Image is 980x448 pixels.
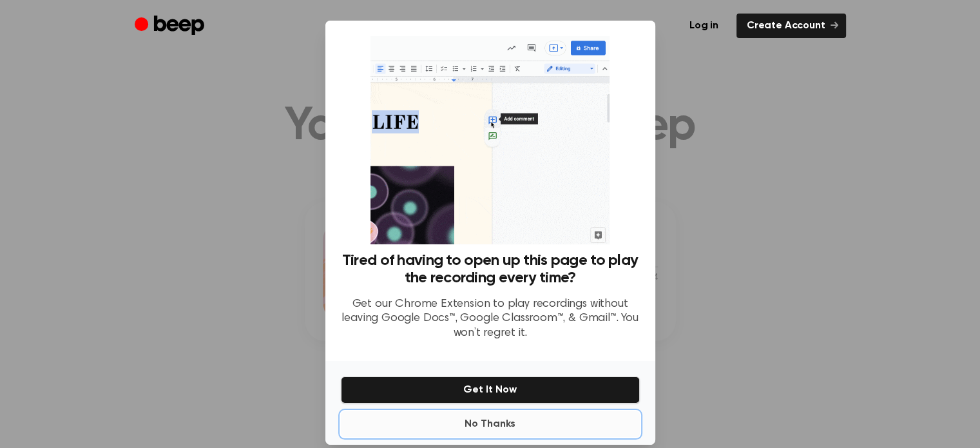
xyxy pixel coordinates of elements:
button: Get It Now [341,376,640,404]
h3: Tired of having to open up this page to play the recording every time? [341,252,640,287]
button: No Thanks [341,411,640,437]
p: Get our Chrome Extension to play recordings without leaving Google Docs™, Google Classroom™, & Gm... [341,297,640,341]
a: Log in [679,14,729,38]
img: Beep extension in action [370,36,610,244]
a: Beep [135,14,207,39]
a: Create Account [736,14,846,38]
